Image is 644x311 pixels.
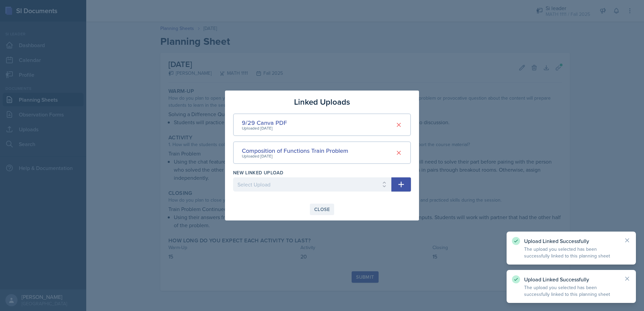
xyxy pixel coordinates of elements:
[294,96,350,108] h3: Linked Uploads
[314,207,330,212] div: Close
[524,238,618,244] p: Upload Linked Successfully
[233,169,283,176] label: New Linked Upload
[242,153,348,159] div: Uploaded [DATE]
[242,125,287,131] div: Uploaded [DATE]
[310,204,334,215] button: Close
[242,118,287,127] div: 9/29 Canva PDF
[524,246,618,259] p: The upload you selected has been successfully linked to this planning sheet
[242,146,348,155] div: Composition of Functions Train Problem
[524,276,618,283] p: Upload Linked Successfully
[524,284,618,298] p: The upload you selected has been successfully linked to this planning sheet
